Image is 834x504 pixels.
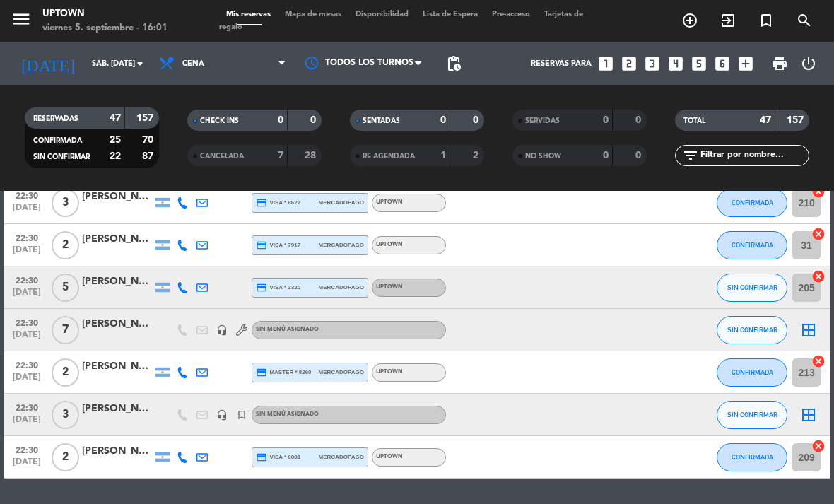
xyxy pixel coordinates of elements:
span: RESERVAR MESA [671,8,709,33]
span: [DATE] [9,288,45,304]
span: 22:30 [9,271,45,288]
span: 7 [52,316,79,344]
i: credit_card [256,240,267,251]
span: 3 [52,401,79,429]
span: 2 [52,358,79,387]
strong: 0 [603,115,609,125]
span: Sin menú asignado [256,327,319,332]
span: Pre-acceso [485,11,537,18]
i: exit_to_app [720,12,736,29]
i: cancel [811,269,826,283]
span: 22:30 [9,441,45,457]
strong: 0 [635,115,644,125]
span: 3 [52,189,79,217]
span: 22:30 [9,399,45,415]
span: RESERVADAS [33,115,78,122]
i: border_all [800,406,817,423]
i: credit_card [256,367,267,378]
span: master * 8260 [256,367,312,378]
span: UPTOWN [376,242,403,247]
span: CONFIRMADA [732,368,773,376]
i: add_circle_outline [681,12,698,29]
span: UPTOWN [376,284,403,290]
strong: 47 [760,115,771,125]
div: [PERSON_NAME] [PERSON_NAME] [82,274,153,290]
i: headset_mic [216,409,228,421]
i: credit_card [256,282,267,293]
span: [DATE] [9,373,45,389]
strong: 0 [278,115,283,125]
span: SIN CONFIRMAR [727,326,777,334]
strong: 0 [473,115,481,125]
strong: 28 [305,151,319,160]
span: [DATE] [9,330,45,346]
button: CONFIRMADA [717,231,787,259]
span: Reserva especial [747,8,785,33]
strong: 25 [110,135,121,145]
span: SIN CONFIRMAR [727,283,777,291]
strong: 0 [440,115,446,125]
span: SERVIDAS [525,117,560,124]
i: credit_card [256,197,267,209]
strong: 0 [310,115,319,125]
div: LOG OUT [794,42,823,85]
span: CONFIRMADA [732,241,773,249]
strong: 47 [110,113,121,123]
i: search [796,12,813,29]
i: looks_6 [713,54,732,73]
span: Mis reservas [219,11,278,18]
span: SIN CONFIRMAR [33,153,90,160]
i: cancel [811,227,826,241]
button: CONFIRMADA [717,189,787,217]
i: turned_in_not [236,409,247,421]
span: 22:30 [9,356,45,373]
span: CONFIRMADA [732,453,773,461]
strong: 0 [603,151,609,160]
strong: 157 [787,115,806,125]
div: [PERSON_NAME] [82,231,153,247]
span: NO SHOW [525,153,561,160]
span: pending_actions [445,55,462,72]
button: SIN CONFIRMAR [717,401,787,429]
div: [PERSON_NAME] [PERSON_NAME] [82,189,153,205]
span: CHECK INS [200,117,239,124]
span: [DATE] [9,415,45,431]
span: UPTOWN [376,369,403,375]
input: Filtrar por nombre... [699,148,809,163]
button: SIN CONFIRMAR [717,274,787,302]
i: looks_5 [690,54,708,73]
span: CONFIRMADA [732,199,773,206]
i: add_box [736,54,755,73]
span: print [771,55,788,72]
span: 2 [52,231,79,259]
span: TOTAL [683,117,705,124]
div: [PERSON_NAME] [82,358,153,375]
div: [PERSON_NAME] [82,401,153,417]
i: turned_in_not [758,12,775,29]
span: 5 [52,274,79,302]
i: filter_list [682,147,699,164]
span: WALK IN [709,8,747,33]
i: menu [11,8,32,30]
span: 2 [52,443,79,471]
strong: 0 [635,151,644,160]
span: visa * 7917 [256,240,300,251]
span: CONFIRMADA [33,137,82,144]
span: visa * 6081 [256,452,300,463]
i: looks_one [597,54,615,73]
strong: 1 [440,151,446,160]
span: Disponibilidad [348,11,416,18]
span: SENTADAS [363,117,400,124]
i: border_all [800,322,817,339]
span: UPTOWN [376,199,403,205]
i: looks_4 [666,54,685,73]
i: cancel [811,184,826,199]
strong: 7 [278,151,283,160]
button: CONFIRMADA [717,358,787,387]
i: looks_two [620,54,638,73]
button: menu [11,8,32,35]
div: viernes 5. septiembre - 16:01 [42,21,168,35]
span: Sin menú asignado [256,411,319,417]
button: SIN CONFIRMAR [717,316,787,344]
span: visa * 3320 [256,282,300,293]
